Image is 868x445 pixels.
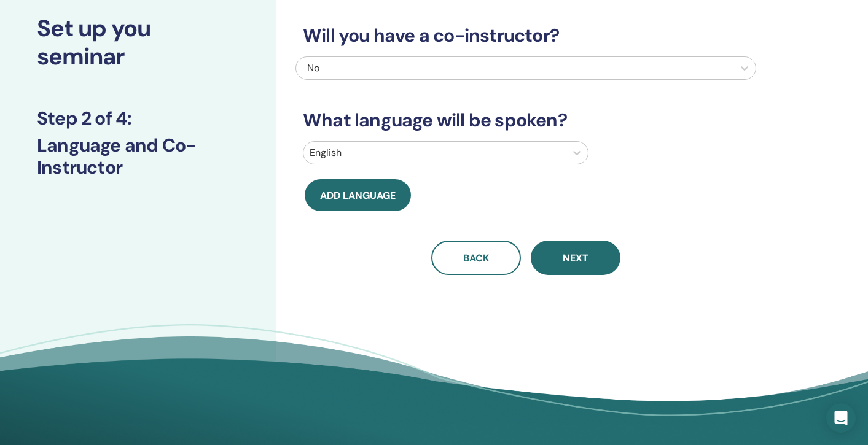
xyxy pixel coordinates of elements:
[531,241,620,275] button: Next
[320,189,396,202] span: Add language
[307,61,319,74] span: No
[295,109,756,131] h3: What language will be spoken?
[37,15,240,71] h2: Set up you seminar
[305,179,411,211] button: Add language
[563,252,588,265] span: Next
[431,241,521,275] button: Back
[37,107,240,130] h3: Step 2 of 4 :
[295,25,756,47] h3: Will you have a co-instructor?
[37,134,240,179] h3: Language and Co-Instructor
[463,252,489,265] span: Back
[826,403,856,433] div: Open Intercom Messenger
